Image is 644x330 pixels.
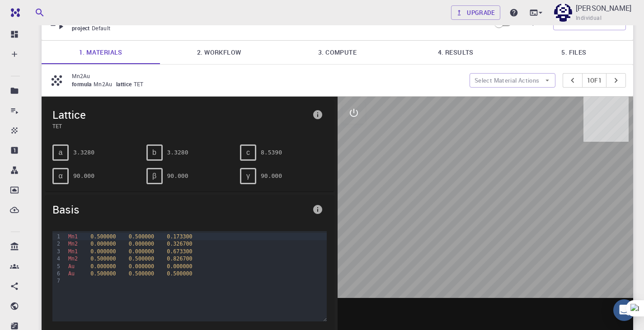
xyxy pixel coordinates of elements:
span: β [152,172,156,180]
pre: 90.000 [261,168,282,184]
img: SHUBHRANSU SAHOO [554,4,572,22]
span: b [152,149,156,157]
pre: 8.5390 [261,144,282,160]
span: 0.500000 [90,233,116,240]
span: Mn2 [68,256,78,262]
span: 0.173300 [167,233,192,240]
span: 0.000000 [90,263,116,270]
p: [PERSON_NAME] [576,3,631,14]
button: 1of1 [582,73,607,88]
span: Support [18,6,51,14]
div: Open Intercom Messenger [613,299,635,321]
span: 0.000000 [129,263,154,270]
a: Upgrade [451,5,500,20]
a: 4. Results [396,41,515,64]
span: Mn2Au [94,80,116,88]
span: c [246,149,250,157]
span: a [59,149,63,157]
span: 0.826700 [167,256,192,262]
span: Mn2 [68,241,78,247]
span: 0.000000 [129,241,154,247]
a: 3. Compute [278,41,397,64]
a: 5. Files [515,41,633,64]
div: 2 [52,240,61,247]
span: 0.500000 [90,270,116,277]
span: 0.500000 [90,256,116,262]
span: lattice [116,80,134,88]
pre: 90.000 [73,168,94,184]
span: α [58,172,62,180]
span: γ [246,172,250,180]
span: TET [52,122,309,130]
button: info [309,106,327,124]
span: project [72,24,92,32]
span: 0.500000 [167,270,192,277]
span: 0.000000 [90,248,116,255]
span: Mn1 [68,248,78,255]
span: Basis [52,202,309,217]
div: 7 [52,277,61,284]
span: 0.500000 [129,256,154,262]
a: 1. Materials [42,41,160,64]
span: Au [68,270,75,277]
div: 5 [52,263,61,270]
span: 0.326700 [167,241,192,247]
div: 6 [52,270,61,277]
span: Default [92,24,114,32]
span: TET [134,80,147,88]
img: logo [7,8,20,17]
div: pager [563,73,626,88]
span: 0.000000 [167,263,192,270]
p: Mn2Au [72,72,462,80]
div: 3 [52,248,61,255]
span: formula [72,80,94,88]
span: Au [68,263,75,270]
pre: 3.3280 [73,144,94,160]
button: Select Material Actions [470,73,555,88]
button: info [309,200,327,218]
pre: 90.000 [167,168,188,184]
span: 0.000000 [90,241,116,247]
span: Mn1 [68,233,78,240]
div: 1 [52,233,61,240]
span: 0.000000 [129,248,154,255]
span: 0.673300 [167,248,192,255]
span: Individual [576,14,602,23]
span: 0.500000 [129,270,154,277]
pre: 3.3280 [167,144,188,160]
a: 2. Workflow [160,41,278,64]
span: Lattice [52,107,309,122]
span: 0.500000 [129,233,154,240]
div: 4 [52,255,61,262]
